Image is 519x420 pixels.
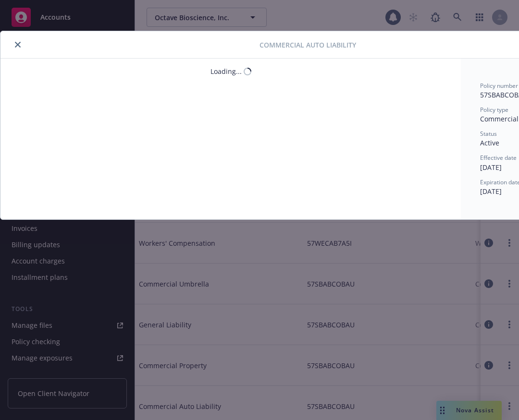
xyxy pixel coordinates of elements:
span: [DATE] [480,187,502,196]
span: Commercial Auto Liability [259,40,356,50]
button: close [12,39,24,50]
span: Status [480,130,497,138]
div: Loading... [210,66,242,76]
span: [DATE] [480,163,502,172]
span: Effective date [480,154,517,162]
span: Policy type [480,106,508,114]
span: Policy number [480,82,518,90]
span: Active [480,138,499,147]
